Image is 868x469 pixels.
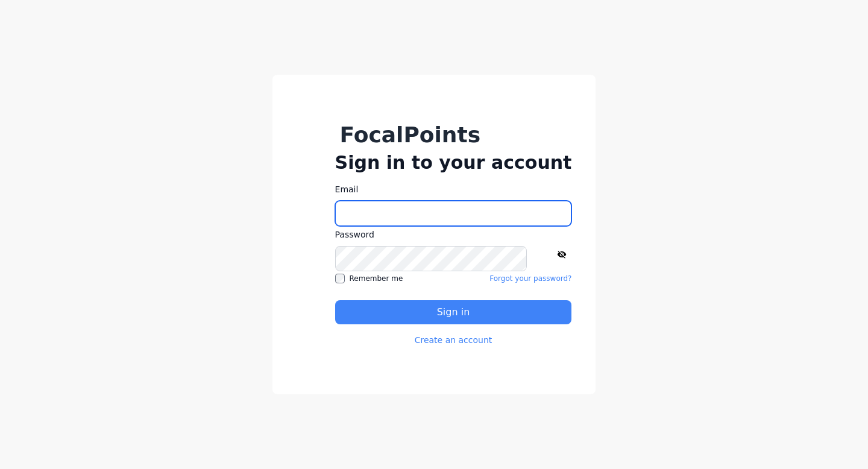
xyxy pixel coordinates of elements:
[335,274,345,283] input: Remember me
[335,183,572,196] label: Email
[335,274,403,283] label: Remember me
[335,152,572,174] h2: Sign in to your account
[340,123,481,147] h1: FocalPoints
[335,228,572,241] label: Password
[415,334,492,346] a: Create an account
[335,300,572,324] button: Sign in
[489,274,571,283] a: Forgot your password?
